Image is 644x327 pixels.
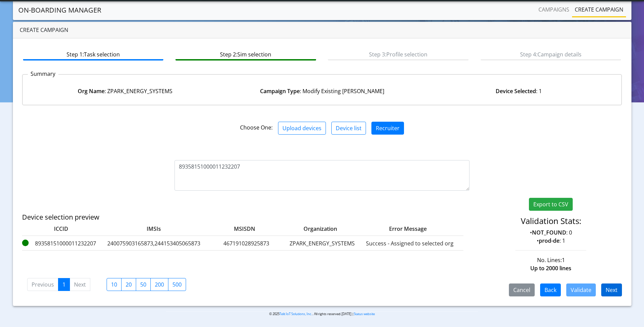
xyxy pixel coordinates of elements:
[278,122,326,135] button: Upload devices
[207,225,272,233] label: MSISDN
[78,87,105,95] strong: Org Name
[58,278,70,291] a: 1
[359,239,461,247] label: Success - Assigned to selected org
[601,283,622,296] button: Next
[562,256,565,264] span: 1
[28,70,58,78] p: Summary
[328,48,468,61] btn: Step 3: Profile selection
[331,122,366,135] button: Device list
[166,311,478,316] p: © 2025 . All rights reserved.[DATE] |
[529,198,573,211] button: Export to CSV
[27,87,224,95] div: : ZPARK_ENERGY_SYSTEMS
[536,3,572,16] a: Campaigns
[107,278,122,291] label: 10
[279,312,312,316] a: Telit IoT Solutions, Inc.
[481,48,621,61] btn: Step 4: Campaign details
[22,213,422,221] h5: Device selection preview
[420,87,617,95] div: : 1
[539,237,559,244] strong: prod-de
[207,239,286,247] label: 467191028925873
[168,278,186,291] label: 500
[288,239,356,247] label: ZPARK_ENERGY_SYSTEMS
[475,256,627,264] div: No. Lines:
[224,87,421,95] div: : Modify Existing [PERSON_NAME]
[13,22,631,38] div: Create campaign
[260,87,300,95] strong: Campaign Type
[480,228,622,237] p: • : 0
[496,87,536,95] strong: Device Selected
[103,239,205,247] label: 240075903165873,244153405065873
[22,225,100,233] label: ICCID
[22,239,100,247] label: 89358151000011232207
[121,278,136,291] label: 20
[103,225,205,233] label: IMSIs
[176,48,316,61] btn: Step 2: Sim selection
[572,3,626,16] a: Create campaign
[275,225,343,233] label: Organization
[371,122,404,135] button: Recruiter
[18,3,101,17] a: On-Boarding Manager
[540,283,561,296] button: Back
[354,312,375,316] a: Status website
[480,216,622,226] h4: Validation Stats:
[23,48,163,61] btn: Step 1: Task selection
[240,124,273,131] span: Choose One:
[480,237,622,245] p: • : 1
[136,278,151,291] label: 50
[475,264,627,272] div: Up to 2000 lines
[566,283,596,296] button: Validate
[532,229,566,236] strong: NOT_FOUND
[509,283,535,296] button: Cancel
[150,278,168,291] label: 200
[345,225,447,233] label: Error Message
